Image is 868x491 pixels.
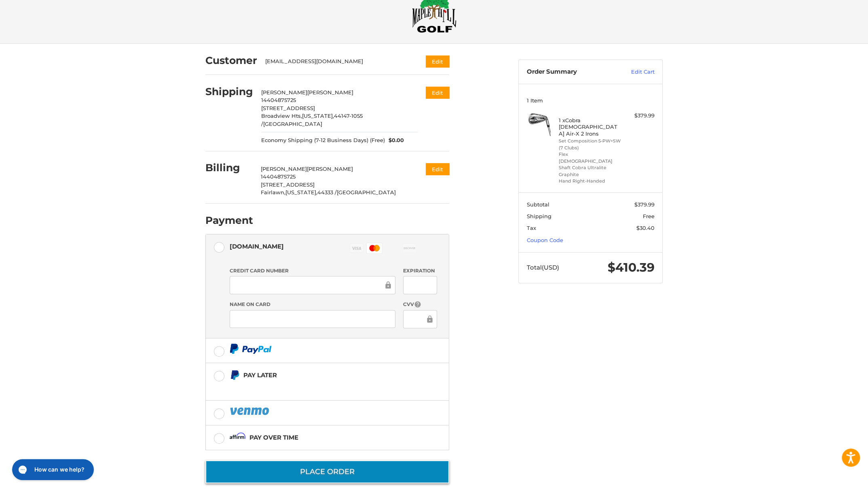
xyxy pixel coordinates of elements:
[261,113,302,119] span: Broadview Hts,
[403,301,437,308] label: CVV
[426,87,449,98] button: Edit
[636,225,655,231] span: $30.40
[261,173,296,180] span: 14404875725
[249,431,298,444] div: Pay over time
[261,97,296,103] span: 14404875725
[623,112,655,120] div: $379.99
[265,57,410,66] div: [EMAIL_ADDRESS][DOMAIN_NAME]
[426,55,449,67] button: Edit
[527,97,655,104] h3: 1 Item
[261,113,363,127] span: 44147-1055 /
[8,456,96,483] iframe: Gorgias live chat messenger
[559,164,621,178] li: Shaft Cobra Ultralite Graphite
[261,105,315,111] span: [STREET_ADDRESS]
[527,201,549,208] span: Subtotal
[317,189,337,196] span: 44333 /
[205,162,253,174] h2: Billing
[230,406,271,416] img: PayPal icon
[307,89,353,96] span: [PERSON_NAME]
[205,85,253,98] h2: Shipping
[559,138,621,151] li: Set Composition 5-PW+SW (7 Clubs)
[243,368,398,382] div: Pay Later
[261,166,307,172] span: [PERSON_NAME]
[426,163,449,175] button: Edit
[205,54,257,67] h2: Customer
[559,178,621,185] li: Hand Right-Handed
[285,189,317,196] span: [US_STATE],
[230,370,240,380] img: Pay Later icon
[403,267,437,274] label: Expiration
[801,469,868,491] iframe: Google Customer Reviews
[261,189,285,196] span: Fairlawn,
[527,237,563,243] a: Coupon Code
[527,225,536,231] span: Tax
[261,181,315,188] span: [STREET_ADDRESS]
[559,151,621,164] li: Flex [DEMOGRAPHIC_DATA]
[608,260,655,275] span: $410.39
[527,264,559,271] span: Total (USD)
[614,68,655,76] a: Edit Cart
[230,267,395,274] label: Credit Card Number
[527,213,551,219] span: Shipping
[261,89,307,96] span: [PERSON_NAME]
[302,113,334,119] span: [US_STATE],
[230,344,272,354] img: PayPal icon
[643,213,655,219] span: Free
[559,117,621,137] h4: 1 x Cobra [DEMOGRAPHIC_DATA] Air-X 2 Irons
[205,460,449,483] button: Place Order
[337,189,396,196] span: [GEOGRAPHIC_DATA]
[205,214,253,227] h2: Payment
[263,121,322,127] span: [GEOGRAPHIC_DATA]
[230,301,395,308] label: Name on Card
[307,166,353,172] span: [PERSON_NAME]
[230,432,246,442] img: Affirm icon
[385,136,404,145] span: $0.00
[261,136,385,145] span: Economy Shipping (7-12 Business Days) (Free)
[230,240,284,253] div: [DOMAIN_NAME]
[230,384,399,391] iframe: PayPal Message 1
[527,68,614,76] h3: Order Summary
[634,201,655,208] span: $379.99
